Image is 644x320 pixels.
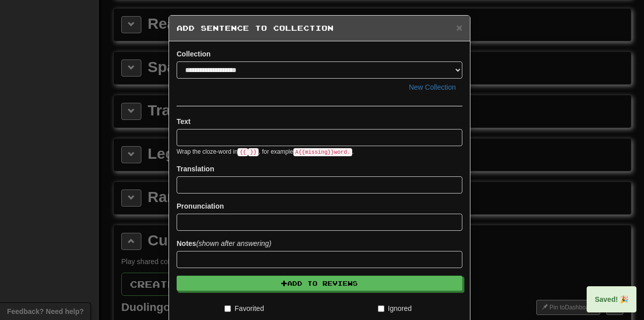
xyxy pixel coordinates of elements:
label: Ignored [378,303,412,313]
input: Favorited [224,305,231,312]
input: Ignored [378,305,384,312]
code: {{ [237,148,248,156]
em: (shown after answering) [196,239,271,247]
button: Add to Reviews [177,276,462,291]
label: Translation [177,164,214,174]
label: Text [177,116,191,126]
h5: Add Sentence to Collection [177,23,462,33]
div: Saved! 🎉 [587,286,636,312]
button: Close [456,22,462,33]
code: }} [248,148,259,156]
small: Wrap the cloze-word in , for example . [177,148,354,155]
code: A {{ missing }} word. [293,148,352,156]
span: × [456,22,462,33]
label: Pronunciation [177,201,224,211]
button: New Collection [403,79,462,96]
label: Collection [177,49,211,59]
label: Notes [177,238,271,248]
label: Favorited [224,303,264,313]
